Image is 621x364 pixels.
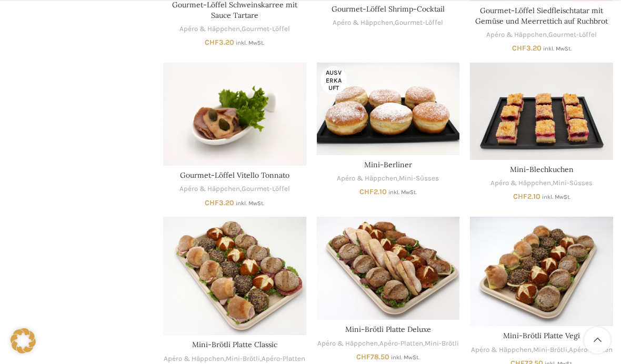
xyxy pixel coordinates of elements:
[163,184,306,194] div: ,
[205,198,234,207] bdi: 3.20
[364,160,412,169] a: Mini-Berliner
[512,44,542,53] bdi: 3.20
[333,18,393,28] a: Apéro & Häppchen
[569,345,613,355] a: Apéro-Platten
[475,6,608,26] a: Gourmet-Löffel Siedfleischtatar mit Gemüse und Meerrettich auf Ruchbrot
[513,192,527,201] span: CHF
[163,63,306,166] a: Gourmet-Löffel Vitello Tonnato
[543,45,572,52] small: inkl. MwSt.
[317,217,460,320] a: Mini-Brötli Platte Deluxe
[236,39,264,46] small: inkl. MwSt.
[163,217,306,335] a: Mini-Brötli Platte Classic
[359,187,374,196] span: CHF
[510,165,574,174] a: Mini-Blechkuchen
[163,354,306,364] div: , ,
[391,354,419,361] small: inkl. MwSt.
[192,340,277,349] a: Mini-Brötli Platte Classic
[179,24,240,34] a: Apéro & Häppchen
[513,192,540,201] bdi: 2.10
[164,354,224,364] a: Apéro & Häppchen
[205,198,219,207] span: CHF
[317,339,460,349] div: , ,
[226,354,260,364] a: Mini-Brötli
[179,184,240,194] a: Apéro & Häppchen
[345,325,431,334] a: Mini-Brötli Platte Deluxe
[512,44,526,53] span: CHF
[548,30,597,40] a: Gourmet-Löffel
[471,345,532,355] a: Apéro & Häppchen
[317,339,378,349] a: Apéro & Häppchen
[356,352,389,361] bdi: 78.50
[425,339,459,349] a: Mini-Brötli
[470,217,613,326] a: Mini-Brötli Platte Vegi
[584,327,610,353] a: Scroll to top button
[470,30,613,40] div: ,
[242,24,290,34] a: Gourmet-Löffel
[490,178,551,188] a: Apéro & Häppchen
[320,66,347,94] span: Ausverkauft
[356,352,370,361] span: CHF
[470,178,613,188] div: ,
[388,189,417,196] small: inkl. MwSt.
[486,30,547,40] a: Apéro & Häppchen
[503,331,580,340] a: Mini-Brötli Platte Vegi
[317,174,460,184] div: ,
[359,187,387,196] bdi: 2.10
[236,200,264,207] small: inkl. MwSt.
[262,354,305,364] a: Apéro-Platten
[205,38,234,47] bdi: 3.20
[242,184,290,194] a: Gourmet-Löffel
[332,4,445,14] a: Gourmet-Löffel Shrimp-Cocktail
[542,194,570,200] small: inkl. MwSt.
[470,63,613,159] a: Mini-Blechkuchen
[317,63,460,155] a: Mini-Berliner
[399,174,439,184] a: Mini-Süsses
[553,178,593,188] a: Mini-Süsses
[470,345,613,355] div: , ,
[317,18,460,28] div: ,
[337,174,397,184] a: Apéro & Häppchen
[395,18,443,28] a: Gourmet-Löffel
[163,24,306,34] div: ,
[533,345,567,355] a: Mini-Brötli
[379,339,423,349] a: Apéro-Platten
[180,170,289,180] a: Gourmet-Löffel Vitello Tonnato
[205,38,219,47] span: CHF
